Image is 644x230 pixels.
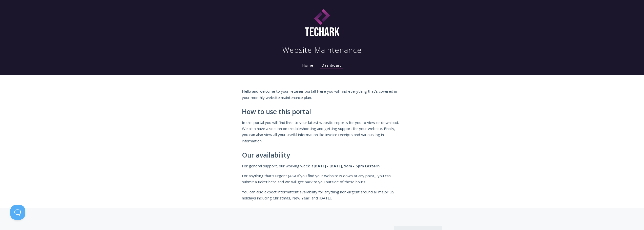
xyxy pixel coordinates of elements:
[242,108,402,116] h2: How to use this portal
[242,173,402,185] p: For anything that's urgent (AKA if you find your website is down at any point), you can submit a ...
[320,63,343,68] a: Dashboard
[242,119,402,144] p: In this portal you will find links to your latest website reports for you to view or download. We...
[282,45,362,55] h1: Website Maintenance
[301,63,314,68] a: Home
[242,88,402,100] p: Hello and welcome to your retainer portal! Here you will find everything that's covered in your m...
[10,205,25,220] iframe: Toggle Customer Support
[314,163,380,168] strong: [DATE] - [DATE], 9am - 5pm Eastern
[242,163,402,169] p: For general support, our working week is .
[242,151,402,159] h2: Our availability
[242,189,402,201] p: You can also expect intermittent availability for anything non-urgent around all major US holiday...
